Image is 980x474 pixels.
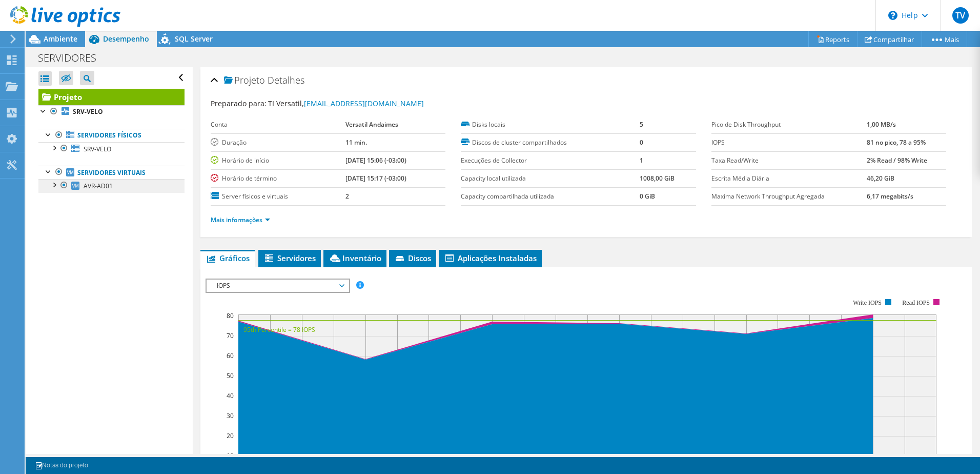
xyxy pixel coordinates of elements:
label: Duração [211,137,346,148]
b: 1 [640,156,643,165]
b: 0 GiB [640,192,655,201]
span: Projeto [224,75,265,86]
text: 70 [227,331,234,340]
a: Mais informações [211,215,270,224]
label: Execuções de Collector [461,155,640,166]
text: 95th Percentile = 78 IOPS [243,325,315,334]
b: 2 [345,192,349,201]
h1: SERVIDORES [33,52,112,64]
label: Conta [211,120,346,130]
span: TI Versatil, [268,98,424,108]
a: Reports [808,31,857,47]
a: SRV-VELO [38,105,185,118]
b: 11 min. [345,138,367,147]
label: Disks locais [461,120,640,130]
b: [DATE] 15:17 (-03:00) [345,174,406,183]
a: Servidores virtuais [38,166,185,179]
span: Servidores [263,253,316,263]
b: 5 [640,120,643,129]
span: Discos [394,253,431,263]
b: 0 [640,138,643,147]
label: Escrita Média Diária [711,173,867,184]
svg: \n [888,11,897,20]
span: TV [952,7,969,24]
span: Ambiente [44,34,77,44]
span: Desempenho [103,34,149,44]
span: IOPS [212,280,343,292]
b: 1,00 MB/s [867,120,896,129]
b: 1008,00 GiB [640,174,675,183]
text: 60 [227,351,234,360]
span: SRV-VELO [84,145,111,153]
a: [EMAIL_ADDRESS][DOMAIN_NAME] [304,98,424,108]
text: Read IOPS [902,299,930,306]
label: Maxima Network Throughput Agregada [711,191,867,202]
a: Projeto [38,89,185,105]
a: Mais [922,31,967,47]
label: IOPS [711,137,867,148]
span: Gráficos [206,253,250,263]
b: 81 no pico, 78 a 95% [867,138,926,147]
label: Server físicos e virtuais [211,191,346,202]
text: 40 [227,391,234,400]
text: 10 [227,451,234,460]
span: Aplicações Instaladas [444,253,537,263]
label: Taxa Read/Write [711,155,867,166]
b: 2% Read / 98% Write [867,156,927,165]
text: 50 [227,371,234,380]
a: Compartilhar [857,31,922,47]
label: Pico de Disk Throughput [711,120,867,130]
b: SRV-VELO [73,107,103,116]
b: 46,20 GiB [867,174,894,183]
a: SRV-VELO [38,142,185,155]
b: [DATE] 15:06 (-03:00) [345,156,406,165]
label: Capacity compartilhada utilizada [461,191,640,202]
label: Discos de cluster compartilhados [461,137,640,148]
label: Capacity local utilizada [461,173,640,184]
b: 6,17 megabits/s [867,192,913,201]
span: AVR-AD01 [84,182,113,190]
span: Inventário [329,253,381,263]
span: SQL Server [175,34,213,44]
text: Write IOPS [853,299,882,306]
label: Horário de término [211,173,346,184]
text: 80 [227,311,234,320]
text: 30 [227,411,234,420]
a: AVR-AD01 [38,179,185,192]
label: Horário de início [211,155,346,166]
span: Detalhes [268,74,304,86]
text: 20 [227,431,234,440]
label: Preparado para: [211,98,267,108]
a: Notas do projeto [28,459,95,472]
a: Servidores físicos [38,129,185,142]
b: Versatil Andaimes [345,120,398,129]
